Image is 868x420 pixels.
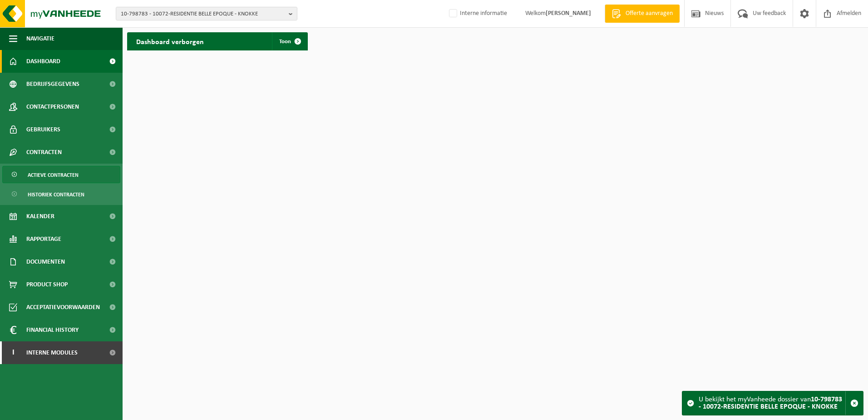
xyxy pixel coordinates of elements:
[26,27,54,50] span: Navigatie
[9,341,17,364] span: I
[26,341,78,364] span: Interne modules
[127,32,213,50] h2: Dashboard verborgen
[546,10,591,17] strong: [PERSON_NAME]
[26,73,79,95] span: Bedrijfsgegevens
[447,7,507,20] label: Interne informatie
[28,166,79,184] span: Actieve contracten
[26,250,65,273] span: Documenten
[26,50,60,73] span: Dashboard
[272,32,307,50] a: Toon
[28,186,84,203] span: Historiek contracten
[26,205,54,228] span: Kalender
[116,7,297,20] button: 10-798783 - 10072-RESIDENTIE BELLE EPOQUE - KNOKKE
[26,319,79,341] span: Financial History
[279,39,291,45] span: Toon
[605,5,680,23] a: Offerte aanvragen
[699,391,845,415] div: U bekijkt het myVanheede dossier van
[26,141,62,164] span: Contracten
[121,7,285,21] span: 10-798783 - 10072-RESIDENTIE BELLE EPOQUE - KNOKKE
[26,95,79,118] span: Contactpersonen
[699,396,842,410] strong: 10-798783 - 10072-RESIDENTIE BELLE EPOQUE - KNOKKE
[26,273,68,296] span: Product Shop
[2,166,120,183] a: Actieve contracten
[2,185,120,203] a: Historiek contracten
[623,9,675,18] span: Offerte aanvragen
[26,118,60,141] span: Gebruikers
[26,228,61,250] span: Rapportage
[26,296,100,319] span: Acceptatievoorwaarden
